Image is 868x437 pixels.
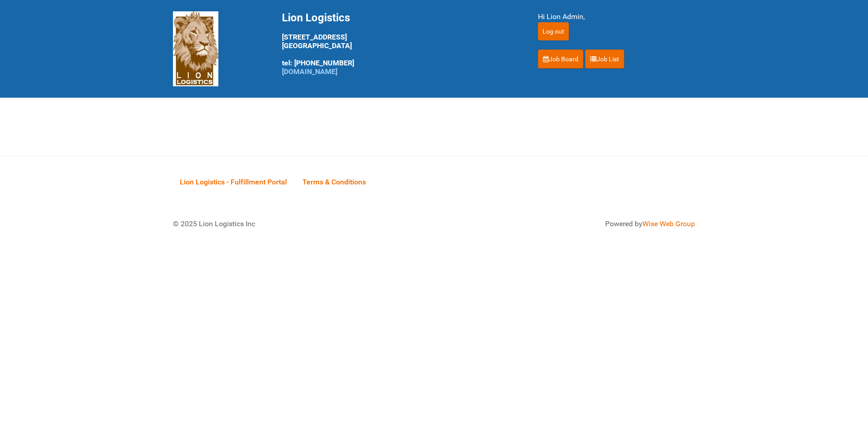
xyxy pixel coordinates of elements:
[585,50,624,69] a: Job List
[173,168,294,196] a: Lion Logistics - Fulfillment Portal
[173,11,218,86] img: Lion Logistics
[445,218,695,229] div: Powered by
[282,67,337,76] a: [DOMAIN_NAME]
[642,219,695,228] a: Wise Web Group
[282,11,515,76] div: [STREET_ADDRESS] [GEOGRAPHIC_DATA] tel: [PHONE_NUMBER]
[538,11,695,22] div: Hi Lion Admin,
[180,178,287,186] span: Lion Logistics - Fulfillment Portal
[538,22,569,40] input: Log out
[166,212,429,236] div: © 2025 Lion Logistics Inc
[282,11,350,24] span: Lion Logistics
[173,44,218,53] a: Lion Logistics
[302,178,366,186] span: Terms & Conditions
[538,50,583,69] a: Job Board
[296,168,373,196] a: Terms & Conditions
